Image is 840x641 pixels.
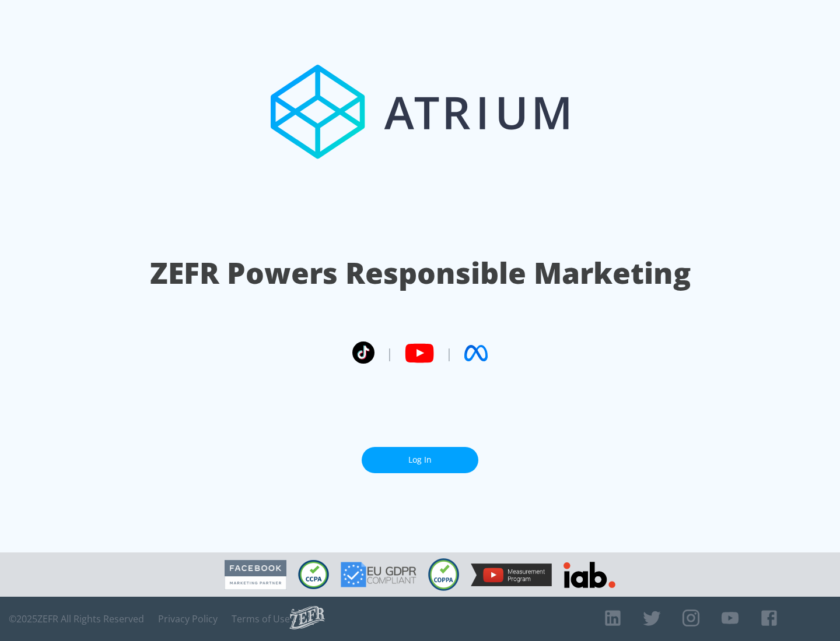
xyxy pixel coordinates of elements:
a: Terms of Use [232,613,290,625]
a: Privacy Policy [158,613,218,625]
h1: ZEFR Powers Responsible Marketing [150,253,691,293]
img: CCPA Compliant [298,560,329,589]
img: Facebook Marketing Partner [225,560,286,590]
a: Log In [362,447,478,473]
img: YouTube Measurement Program [471,563,552,586]
img: COPPA Compliant [428,558,459,591]
span: | [386,344,393,362]
img: IAB [563,562,615,588]
img: GDPR Compliant [341,562,416,587]
span: | [446,344,453,362]
span: © 2025 ZEFR All Rights Reserved [9,613,144,625]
